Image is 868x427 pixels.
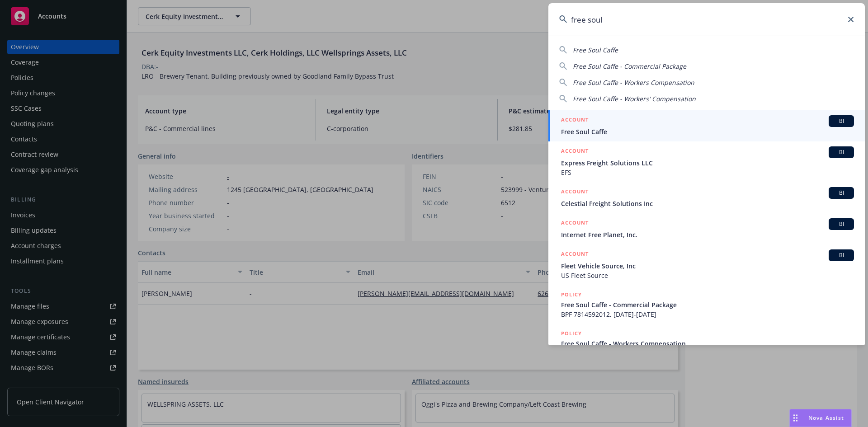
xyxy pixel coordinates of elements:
span: Free Soul Caffe [573,46,618,54]
span: Free Soul Caffe - Workers Compensation [573,78,694,87]
span: Nova Assist [808,414,844,422]
span: BI [832,148,850,156]
h5: ACCOUNT [561,249,589,260]
input: Search... [548,3,865,36]
a: ACCOUNTBIInternet Free Planet, Inc. [548,213,865,244]
h5: ACCOUNT [561,218,589,229]
span: Free Soul Caffe [561,127,854,136]
span: US Fleet Source [561,271,854,280]
span: Free Soul Caffe - Commercial Package [573,62,686,70]
a: ACCOUNTBIFleet Vehicle Source, IncUS Fleet Source [548,244,865,285]
span: Celestial Freight Solutions Inc [561,199,854,208]
button: Nova Assist [789,409,852,427]
div: Drag to move [790,409,801,427]
h5: POLICY [561,329,582,338]
span: Internet Free Planet, Inc. [561,230,854,239]
span: BI [832,189,850,197]
span: BI [832,251,850,259]
h5: ACCOUNT [561,187,589,198]
span: Free Soul Caffe - Workers' Compensation [573,94,696,103]
a: ACCOUNTBIFree Soul Caffe [548,110,865,141]
span: Free Soul Caffe - Workers Compensation [561,339,854,348]
h5: POLICY [561,290,582,299]
span: BI [832,220,850,228]
h5: ACCOUNT [561,115,589,126]
h5: ACCOUNT [561,146,589,157]
a: ACCOUNTBIExpress Freight Solutions LLCEFS [548,141,865,182]
span: Express Freight Solutions LLC [561,158,854,168]
a: POLICYFree Soul Caffe - Commercial PackageBPF 7814592012, [DATE]-[DATE] [548,285,865,324]
span: Fleet Vehicle Source, Inc [561,261,854,271]
span: BPF 7814592012, [DATE]-[DATE] [561,310,854,319]
a: ACCOUNTBICelestial Freight Solutions Inc [548,182,865,213]
span: BI [832,117,850,125]
span: Free Soul Caffe - Commercial Package [561,300,854,310]
a: POLICYFree Soul Caffe - Workers Compensation [548,324,865,363]
span: EFS [561,168,854,177]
